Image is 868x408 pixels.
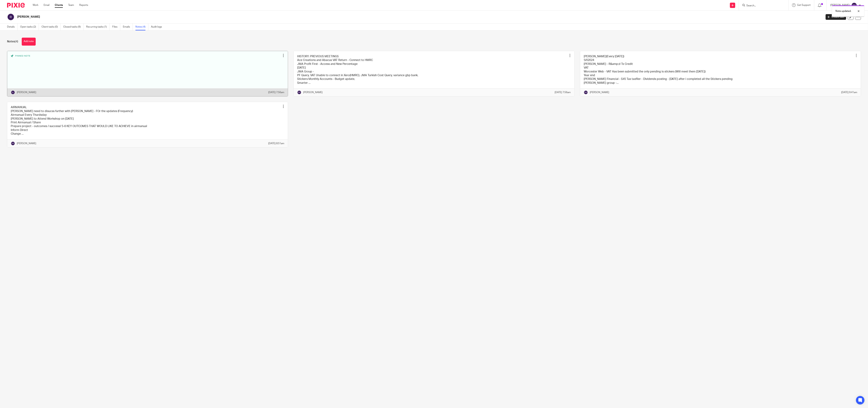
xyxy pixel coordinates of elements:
div: Pinned note [11,55,281,82]
a: Open tasks (2) [20,24,39,30]
a: Notes (4) [135,24,148,30]
a: Audit logs [151,24,165,30]
h2: [PERSON_NAME] [17,15,660,19]
p: Note updated. [836,9,851,13]
a: Emails [123,24,133,30]
h1: Notes [7,40,18,43]
a: Team [68,3,74,7]
img: svg%3E [851,2,857,8]
img: Pixie [7,3,25,8]
p: [DATE] 7:56am [268,91,284,94]
img: svg%3E [7,13,14,21]
p: [DATE] 9:41am [841,91,857,94]
a: Recurring tasks (1) [86,24,110,30]
a: Create task [826,14,846,20]
p: [PERSON_NAME] [303,91,323,94]
a: Client tasks (0) [41,24,61,30]
img: svg%3E [11,90,15,95]
a: Work [33,3,38,7]
p: [DATE] 7:56am [555,91,571,94]
a: Files [112,24,120,30]
p: [PERSON_NAME] [17,91,36,94]
a: Email [44,3,49,7]
button: Add note [22,38,36,46]
p: [PERSON_NAME] [17,142,36,145]
a: Clients [55,3,63,7]
img: svg%3E [11,141,15,146]
img: svg%3E [584,90,588,95]
img: svg%3E [297,90,301,95]
a: Reports [79,3,88,7]
p: [PERSON_NAME] [590,91,609,94]
a: Closed tasks (9) [63,24,84,30]
p: [DATE] 8:51am [268,142,284,145]
a: Details [7,24,17,30]
span: (4) [15,40,18,43]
